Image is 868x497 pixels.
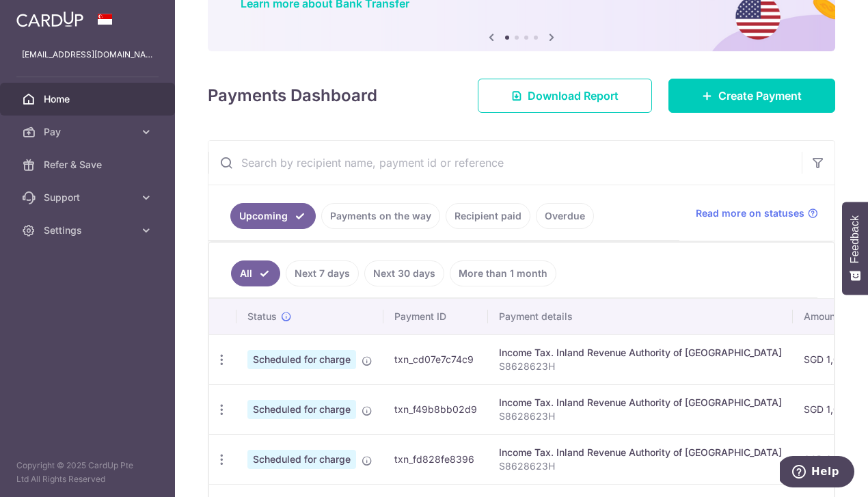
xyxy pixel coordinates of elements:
a: Overdue [536,203,594,229]
span: Scheduled for charge [247,350,356,369]
td: txn_cd07e7c74c9 [383,334,488,384]
span: Status [247,310,277,323]
span: Settings [44,224,134,237]
td: txn_f49b8bb02d9 [383,384,488,434]
span: Create Payment [718,88,802,104]
th: Payment ID [383,299,488,334]
span: Scheduled for charge [247,450,356,469]
span: Feedback [849,215,861,263]
a: Create Payment [668,79,835,113]
span: Home [44,92,134,106]
a: Read more on statuses [696,206,818,220]
a: Payments on the way [321,203,440,229]
span: Scheduled for charge [247,400,356,419]
span: Pay [44,125,134,139]
p: S8628623H [499,459,782,473]
p: [EMAIL_ADDRESS][DOMAIN_NAME] [22,48,153,62]
span: Refer & Save [44,158,134,172]
div: Income Tax. Inland Revenue Authority of [GEOGRAPHIC_DATA] [499,446,782,459]
input: Search by recipient name, payment id or reference [208,141,802,185]
img: CardUp [16,11,83,27]
span: Support [44,191,134,204]
a: Next 30 days [364,260,444,286]
span: Read more on statuses [696,206,804,220]
a: Recipient paid [446,203,530,229]
iframe: Opens a widget where you can find more information [780,456,854,490]
h4: Payments Dashboard [208,83,377,108]
a: All [231,260,280,286]
p: S8628623H [499,360,782,373]
div: Income Tax. Inland Revenue Authority of [GEOGRAPHIC_DATA] [499,396,782,409]
button: Feedback - Show survey [842,202,868,295]
p: S8628623H [499,409,782,423]
span: Download Report [528,88,619,104]
span: Amount [804,310,839,323]
td: txn_fd828fe8396 [383,434,488,484]
a: Upcoming [230,203,316,229]
th: Payment details [488,299,793,334]
a: More than 1 month [450,260,556,286]
a: Download Report [478,79,652,113]
div: Income Tax. Inland Revenue Authority of [GEOGRAPHIC_DATA] [499,346,782,360]
a: Next 7 days [286,260,359,286]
